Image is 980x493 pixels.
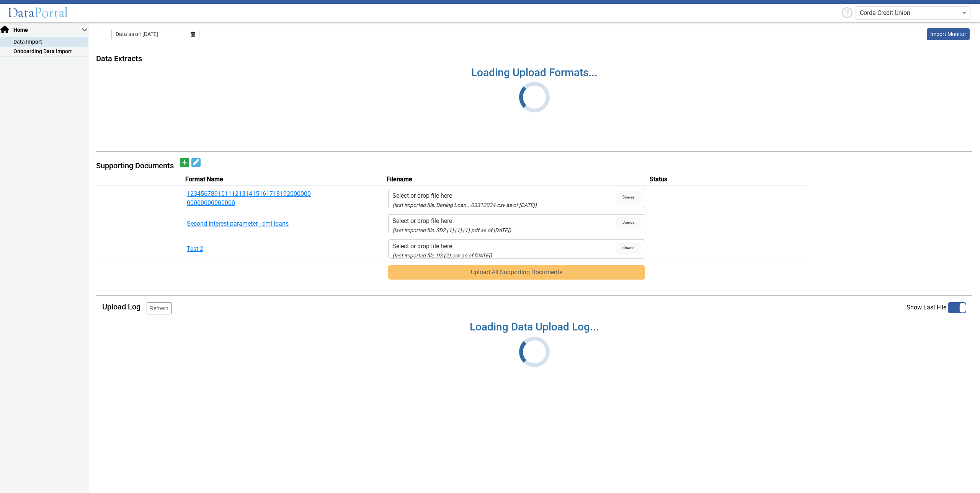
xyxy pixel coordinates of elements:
button: Edit document [191,158,201,167]
span: Browse [616,216,641,229]
span: Browse [616,191,641,203]
i: undefined [514,331,555,372]
button: Refresh [147,302,172,314]
th: Status [648,173,806,186]
div: Select or drop file here [392,242,616,251]
h5: Upload Log [102,302,140,311]
span: Home [13,26,82,34]
button: 12345678910111213141516171819200000000000000000000 [187,189,312,208]
button: Test 2 [187,244,312,254]
div: Select or drop file here [392,191,616,200]
i: undefined [514,77,555,118]
a: This is available for Darling Employees only [927,28,970,40]
app-toggle-switch: Disable this to show all files [906,302,966,314]
span: Data as of: [DATE] [116,30,158,38]
h5: Supporting Documents [96,161,177,170]
span: Browse [616,242,641,254]
th: Filename [385,173,648,186]
span: Data [8,5,34,21]
div: Help [839,6,856,21]
table: SupportingDocs [96,173,972,283]
label: Show Last File [906,302,966,313]
small: SD2 (1) (1) (1).pdf [392,227,511,233]
ng-select: Corda Credit Union [856,6,970,20]
th: Format Name [184,173,315,186]
small: Darling Loan Extract 03312024.csv [392,202,537,208]
small: D3 (2).csv [392,252,492,259]
h3: Loading Upload Formats... [96,66,972,79]
button: Second Interest parameter - cml loans [187,219,312,228]
div: Select or drop file here [392,216,616,226]
h3: Loading Data Upload Log... [96,321,972,334]
span: Portal [34,5,68,21]
button: Add document [180,158,189,167]
h5: Data Extracts [96,54,972,63]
